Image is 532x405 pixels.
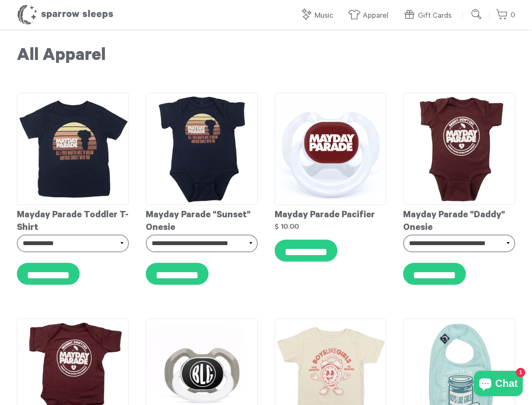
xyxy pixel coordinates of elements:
[403,205,515,235] div: Mayday Parade "Daddy" Onesie
[17,4,114,25] h1: Sparrow Sleeps
[146,205,258,235] div: Mayday Parade "Sunset" Onesie
[348,7,393,25] a: Apparel
[275,205,387,222] div: Mayday Parade Pacifier
[403,7,456,25] a: Gift Cards
[146,93,258,205] img: MaydayParade-SunsetOnesie_grande.png
[403,93,515,205] img: Mayday_Parade_-_Daddy_Onesie_grande.png
[17,205,129,235] div: Mayday Parade Toddler T-Shirt
[17,46,515,67] h1: All Apparel
[468,6,485,23] input: Submit
[17,93,129,205] img: MaydayParade-SunsetToddlerT-shirt_grande.png
[275,93,387,205] img: MaydayParadePacifierMockup_grande.png
[300,7,337,25] a: Music
[275,223,299,230] strong: $ 10.00
[471,371,525,398] inbox-online-store-chat: Shopify online store chat
[496,6,515,24] a: 0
